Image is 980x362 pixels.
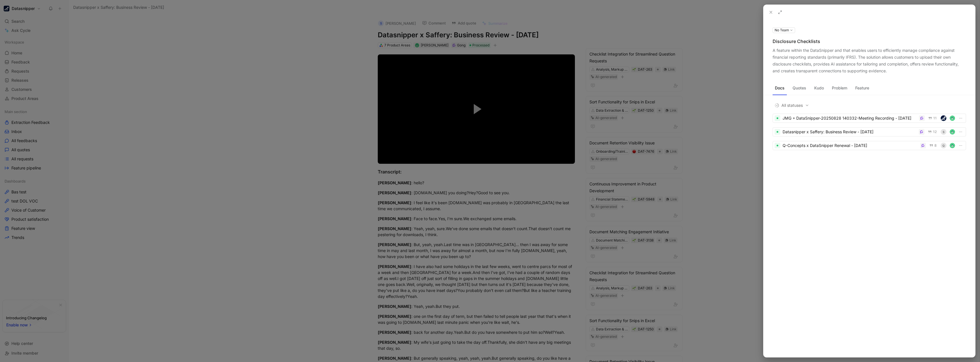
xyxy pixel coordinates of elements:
span: 8 [934,144,937,147]
img: avatar [950,116,954,120]
a: Q-Concepts x DataSnipper Renewal - [DATE]8Qavatar [773,141,966,150]
button: All statuses [773,102,811,109]
div: Disclosure Checklists [773,38,966,45]
img: avatar [950,130,954,134]
button: Quotes [790,83,808,93]
img: 31327841-222b-4347-9571-07eb47e694c5.jpg [941,115,946,121]
span: 12 [933,130,937,134]
a: JMG + DataSnipper-20250828 140332-Meeting Recording - [DATE]11avatar [773,114,966,123]
img: avatar [950,144,954,148]
button: 11 [927,115,938,121]
button: 8 [928,142,938,149]
div: A feature within the DataSnipper and that enables users to efficiently manage compliance against ... [773,47,966,74]
button: 12 [927,129,938,135]
button: Docs [773,83,787,93]
a: Datasnipper x Saffery: Business Review - [DATE]12Savatar [773,127,966,136]
span: All statuses [775,102,809,109]
div: S [941,129,946,135]
button: Kudo [812,83,826,93]
span: 11 [933,116,937,120]
button: No Team [773,27,795,33]
button: Feature [853,83,871,93]
button: Problem [830,83,850,93]
div: JMG + DataSnipper-20250828 140332-Meeting Recording - [DATE] [783,115,917,122]
div: Q-Concepts x DataSnipper Renewal - [DATE] [783,142,918,149]
div: Datasnipper x Saffery: Business Review - [DATE] [783,128,916,135]
div: Q [941,143,946,148]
